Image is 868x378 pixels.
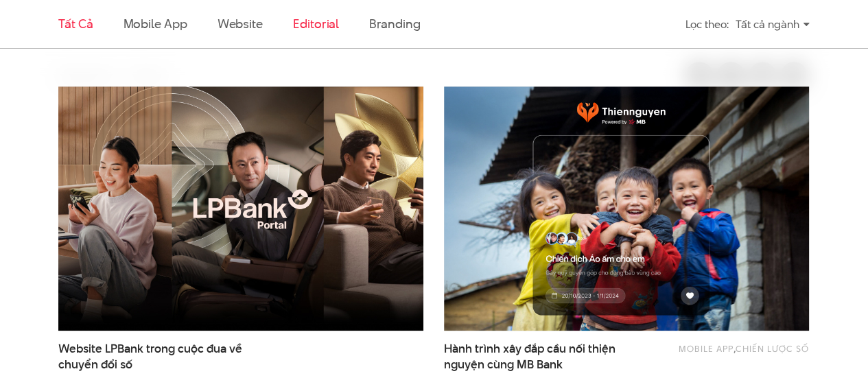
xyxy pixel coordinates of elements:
a: Website LPBank trong cuộc đua vềchuyển đổi số [58,341,259,373]
a: Tất cả [58,15,93,32]
div: Lọc theo: [685,12,729,36]
span: chuyển đổi số [58,357,132,373]
span: Website LPBank trong cuộc đua về [58,341,259,373]
a: Mobile app [123,15,187,32]
span: nguyện cùng MB Bank [444,357,563,373]
a: Hành trình xây đắp cầu nối thiệnnguyện cùng MB Bank [444,341,645,373]
span: Hành trình xây đắp cầu nối thiện [444,341,645,373]
a: Mobile app [679,342,734,355]
a: Chiến lược số [736,342,809,355]
a: Editorial [293,15,339,32]
a: Website [218,15,263,32]
img: thumb [444,86,809,331]
div: Tất cả ngành [736,12,810,36]
img: LPBank portal [58,86,423,331]
a: Branding [369,15,420,32]
div: , [663,341,809,366]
